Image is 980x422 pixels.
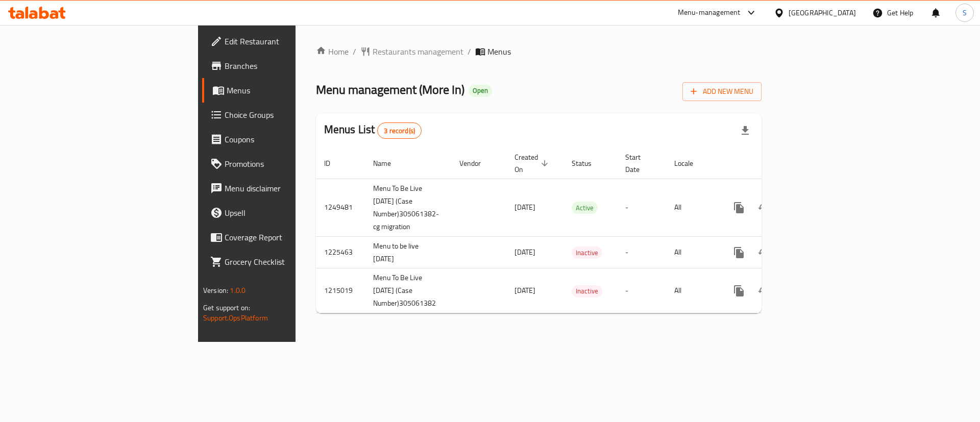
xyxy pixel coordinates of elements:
[203,284,228,297] span: Version:
[202,103,362,127] a: Choice Groups
[572,285,602,297] span: Inactive
[225,35,354,47] span: Edit Restaurant
[203,311,268,325] a: Support.OpsPlatform
[316,45,762,58] nav: breadcrumb
[666,179,719,236] td: All
[678,7,741,19] div: Menu-management
[733,118,757,143] div: Export file
[324,122,422,139] h2: Menus List
[377,122,422,139] div: Total records count
[227,84,354,96] span: Menus
[378,126,421,136] span: 3 record(s)
[225,231,354,243] span: Coverage Report
[751,279,776,303] button: Change Status
[225,109,354,121] span: Choice Groups
[225,256,354,268] span: Grocery Checklist
[727,279,751,303] button: more
[373,45,463,58] span: Restaurants management
[572,202,598,214] div: Active
[514,284,535,297] span: [DATE]
[572,285,602,297] div: Inactive
[625,151,654,176] span: Start Date
[225,207,354,219] span: Upsell
[202,225,362,250] a: Coverage Report
[727,195,751,220] button: more
[202,250,362,274] a: Grocery Checklist
[572,202,598,214] span: Active
[324,157,344,169] span: ID
[789,7,856,18] div: [GEOGRAPHIC_DATA]
[751,195,776,220] button: Change Status
[666,236,719,268] td: All
[225,60,354,72] span: Branches
[468,45,471,58] li: /
[202,54,362,78] a: Branches
[487,45,511,58] span: Menus
[202,201,362,225] a: Upsell
[514,245,535,259] span: [DATE]
[225,158,354,170] span: Promotions
[365,179,451,236] td: Menu To Be Live [DATE] (Case Number)305061382-cg migration
[225,133,354,145] span: Coupons
[617,179,666,236] td: -
[514,151,551,176] span: Created On
[360,45,463,58] a: Restaurants management
[203,301,250,314] span: Get support on:
[373,157,404,169] span: Name
[572,247,602,259] span: Inactive
[316,78,464,101] span: Menu management ( More In )
[316,148,833,314] table: enhanced table
[514,201,535,214] span: [DATE]
[230,284,246,297] span: 1.0.0
[751,240,776,265] button: Change Status
[666,268,719,313] td: All
[225,182,354,194] span: Menu disclaimer
[617,268,666,313] td: -
[202,152,362,176] a: Promotions
[719,148,833,179] th: Actions
[682,82,762,101] button: Add New Menu
[365,236,451,268] td: Menu to be live [DATE]
[365,268,451,313] td: Menu To Be Live [DATE] (Case Number)305061382
[469,85,492,97] div: Open
[202,176,362,201] a: Menu disclaimer
[727,240,751,265] button: more
[202,127,362,152] a: Coupons
[469,86,492,95] span: Open
[202,78,362,103] a: Menus
[572,157,605,169] span: Status
[459,157,494,169] span: Vendor
[202,29,362,54] a: Edit Restaurant
[617,236,666,268] td: -
[691,85,753,98] span: Add New Menu
[963,7,967,18] span: S
[674,157,706,169] span: Locale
